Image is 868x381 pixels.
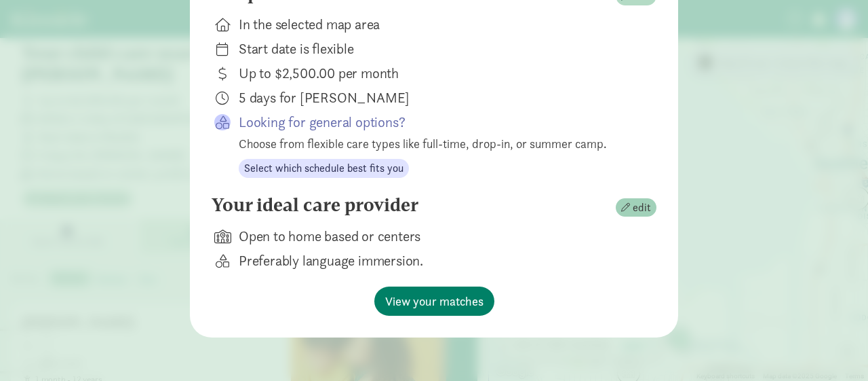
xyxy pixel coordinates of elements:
div: In the selected map area [239,15,635,34]
div: Up to $2,500.00 per month [239,64,635,83]
button: Select which schedule best fits you [239,159,409,178]
span: View your matches [385,292,484,310]
p: Looking for general options? [239,113,635,132]
span: Select which schedule best fits you [244,160,403,177]
div: Start date is flexible [239,39,635,58]
div: Choose from flexible care types like full-time, drop-in, or summer camp. [239,134,635,153]
button: View your matches [374,287,494,316]
div: 5 days for [PERSON_NAME] [239,88,635,107]
h4: Your ideal care provider [212,194,418,216]
span: edit [633,200,651,216]
button: edit [616,198,656,217]
div: Open to home based or centers [239,227,635,246]
div: Preferably language immersion. [239,251,635,270]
